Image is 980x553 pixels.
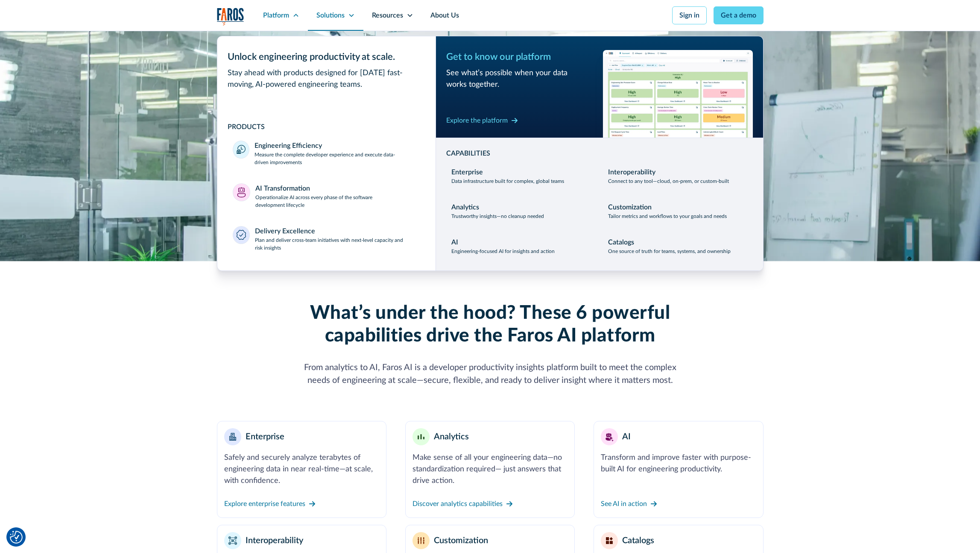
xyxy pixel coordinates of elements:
[622,430,631,443] div: AI
[418,434,424,440] img: Minimalist bar chart analytics icon
[608,202,652,212] div: Customization
[217,8,244,25] img: Logo of the analytics and reporting company Faros.
[228,221,425,257] a: Delivery ExcellencePlan and deliver cross-team initiatives with next-level capacity and risk insi...
[451,177,564,185] p: Data infrastructure built for complex, global teams
[294,302,687,347] h2: What’s under the hood? These 6 powerful capabilities drive the Faros AI platform
[606,537,613,544] img: Grid icon for layout or catalog
[608,167,655,177] div: Interoperability
[594,421,763,518] a: AI robot or assistant iconAITransform and improve faster with purpose-built AI for engineering pr...
[255,151,420,166] p: Measure the complete developer experience and execute data-driven improvements
[228,178,425,214] a: AI TransformationOperationalize AI across every phase of the software development lifecycle
[255,226,315,236] div: Delivery Excellence
[451,212,544,220] p: Trustworthy insights—no cleanup needed
[446,68,596,91] div: See what’s possible when your data works together.
[446,115,508,126] div: Explore the platform
[451,237,458,247] div: AI
[294,361,687,387] div: From analytics to AI, Faros AI is a developer productivity insights platform built to meet the co...
[434,534,488,547] div: Customization
[608,177,729,185] p: Connect to any tool—cloud, on-prem, or custom-built
[601,452,756,475] div: Transform and improve faster with purpose-built AI for engineering productivity.
[246,430,284,443] div: Enterprise
[224,499,305,509] div: Explore enterprise features
[412,452,568,487] div: Make sense of all your engineering data—no standardization required— just answers that drive action.
[255,183,310,194] div: AI Transformation
[228,536,237,545] img: Interoperability nodes and connectors icon
[228,122,425,132] div: PRODUCTS
[10,531,23,544] button: Cookie Settings
[229,433,236,441] img: Enterprise building blocks or structure icon
[412,499,503,509] div: Discover analytics capabilities
[446,232,596,260] a: AIEngineering-focused AI for insights and action
[608,247,731,255] p: One source of truth for teams, systems, and ownership
[608,212,727,220] p: Tailor metrics and workflows to your goals and needs
[601,499,647,509] div: See AI in action
[434,430,469,443] div: Analytics
[603,50,753,138] img: Workflow productivity trends heatmap chart
[608,237,634,247] div: Catalogs
[714,6,764,24] a: Get a demo
[405,421,575,518] a: Minimalist bar chart analytics iconAnalyticsMake sense of all your engineering data—no standardiz...
[217,421,386,518] a: Enterprise building blocks or structure iconEnterpriseSafely and securely analyze terabytes of en...
[217,31,764,271] nav: Platform
[672,6,707,24] a: Sign in
[603,197,753,225] a: CustomizationTailor metrics and workflows to your goals and needs
[263,10,289,21] div: Platform
[255,194,420,209] p: Operationalize AI across every phase of the software development lifecycle
[622,534,654,547] div: Catalogs
[446,114,518,127] a: Explore the platform
[372,10,403,21] div: Resources
[603,430,616,444] img: AI robot or assistant icon
[446,162,596,190] a: EnterpriseData infrastructure built for complex, global teams
[451,167,483,177] div: Enterprise
[224,452,379,487] div: Safely and securely analyze terabytes of engineering data in near real-time—at scale, with confid...
[217,8,244,25] a: home
[446,197,596,225] a: AnalyticsTrustworthy insights—no cleanup needed
[603,162,753,190] a: InteroperabilityConnect to any tool—cloud, on-prem, or custom-built
[228,68,425,91] div: Stay ahead with products designed for [DATE] fast-moving, AI-powered engineering teams.
[255,236,420,252] p: Plan and deliver cross-team initiatives with next-level capacity and risk insights
[451,202,479,212] div: Analytics
[255,141,322,151] div: Engineering Efficiency
[603,232,753,260] a: CatalogsOne source of truth for teams, systems, and ownership
[228,50,425,64] div: Unlock engineering productivity at scale.
[228,135,425,171] a: Engineering EfficiencyMeasure the complete developer experience and execute data-driven improvements
[316,10,345,21] div: Solutions
[246,534,303,547] div: Interoperability
[446,50,596,64] div: Get to know our platform
[418,537,424,544] img: Customization or settings filter icon
[451,247,555,255] p: Engineering-focused AI for insights and action
[446,148,753,159] div: CAPABILITIES
[10,531,23,544] img: Revisit consent button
